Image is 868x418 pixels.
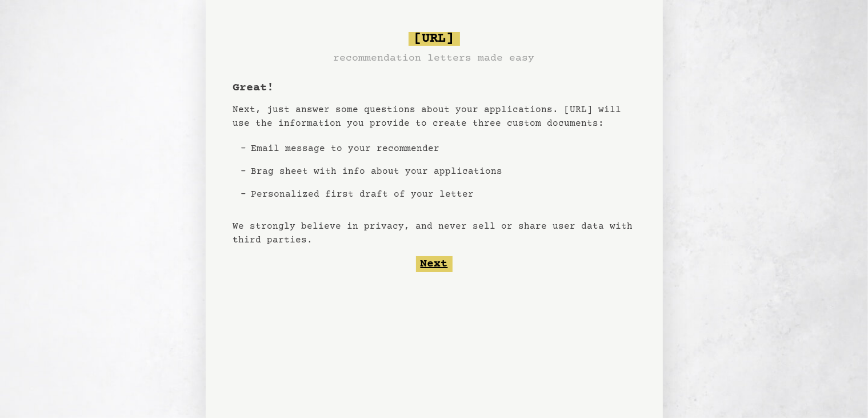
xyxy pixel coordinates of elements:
li: Brag sheet with info about your applications [247,160,507,183]
li: Personalized first draft of your letter [247,183,507,206]
p: We strongly believe in privacy, and never sell or share user data with third parties. [233,220,635,247]
h1: Great! [233,80,274,96]
li: Email message to your recommender [247,137,507,160]
p: Next, just answer some questions about your applications. [URL] will use the information you prov... [233,103,635,130]
h3: recommendation letters made easy [334,50,535,66]
span: [URL] [409,32,460,46]
button: Next [416,256,453,272]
